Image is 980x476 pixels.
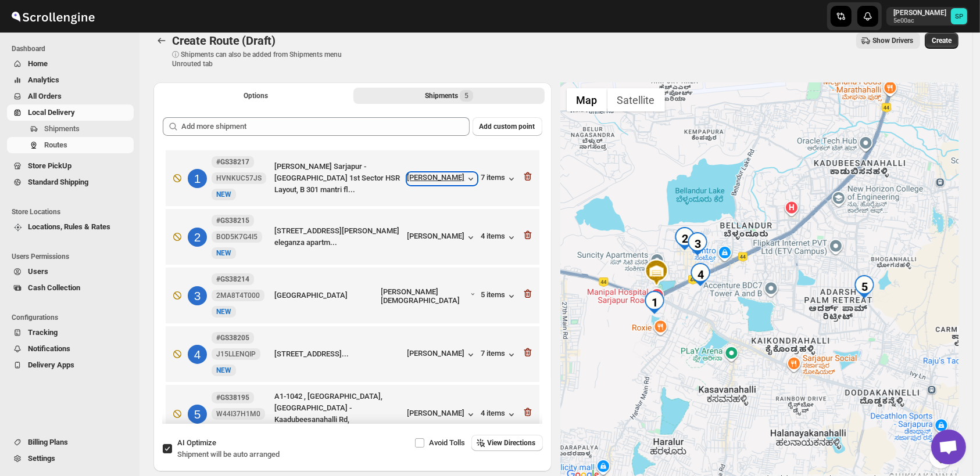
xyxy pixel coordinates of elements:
button: Billing Plans [7,434,134,450]
button: Notifications [7,341,134,357]
span: 5 [464,91,468,100]
span: W44I37H1M0 [216,409,260,419]
button: [PERSON_NAME][DEMOGRAPHIC_DATA] [381,287,477,305]
button: Show street map [567,88,607,111]
button: Settings [7,450,134,467]
button: Routes [7,137,134,153]
span: Users Permissions [12,252,134,261]
span: Shipments [44,124,80,133]
span: NEW [216,190,231,199]
button: Home [7,56,134,72]
button: User menu [886,7,968,26]
span: NEW [216,366,231,374]
button: Users [7,264,134,280]
span: Cash Collection [28,283,80,292]
b: #GS38205 [216,334,249,342]
div: Shipments [425,90,473,102]
img: ScrollEngine [9,2,96,31]
button: Selected Shipments [353,88,544,104]
input: Add more shipment [181,117,470,136]
b: #GS38214 [216,275,249,283]
button: Map camera controls [929,445,953,468]
button: Create [925,33,958,49]
div: 2 [188,228,207,247]
span: J15LLENQIP [216,349,256,359]
span: Local Delivery [28,108,75,117]
button: 7 items [481,349,517,360]
b: #GS38215 [216,217,249,225]
div: 5 [188,405,207,424]
button: All Route Options [160,88,351,104]
span: Users [28,267,48,276]
button: [PERSON_NAME] [407,173,477,185]
div: 3 [686,232,709,255]
span: Sulakshana Pundle [951,8,967,24]
button: 4 items [481,232,517,243]
span: AI Optimize [177,438,216,447]
div: 2 [673,227,696,250]
span: Notifications [28,344,70,353]
div: [GEOGRAPHIC_DATA] [274,290,377,301]
span: Analytics [28,75,59,84]
text: SP [955,13,963,20]
span: Options [244,91,268,100]
span: Delivery Apps [28,360,74,369]
div: 4 [188,345,207,364]
div: 5 items [481,290,517,302]
span: Dashboard [12,44,134,53]
button: Add custom point [473,117,542,136]
button: Analytics [7,72,134,88]
button: Locations, Rules & Rates [7,219,134,235]
b: #GS38217 [216,158,249,166]
span: Create [932,36,952,45]
span: 2MA8T4T000 [216,291,260,300]
span: NEW [216,249,231,257]
button: Show Drivers [856,33,920,49]
div: Open chat [931,430,966,464]
button: Shipments [7,121,134,137]
span: Tracking [28,328,58,337]
span: Settings [28,454,55,463]
div: 5 [853,275,876,298]
button: 7 items [481,173,517,185]
p: 5e00ac [893,17,946,24]
div: [STREET_ADDRESS]... [274,348,403,360]
button: Cash Collection [7,280,134,296]
span: Store Locations [12,207,134,217]
div: [STREET_ADDRESS][PERSON_NAME] eleganza apartm... [274,225,403,248]
span: Avoid Tolls [430,438,466,447]
button: All Orders [7,88,134,104]
span: Create Route (Draft) [172,34,276,48]
span: Billing Plans [28,438,68,446]
span: BOD5K7G4I5 [216,232,257,241]
span: Locations, Rules & Rates [28,222,110,231]
span: View Directions [488,438,536,448]
div: [PERSON_NAME] Sarjapur - [GEOGRAPHIC_DATA] 1st Sector HSR Layout, B 301 mantri fl... [274,161,403,196]
p: ⓘ Shipments can also be added from Shipments menu Unrouted tab [172,50,355,68]
span: HVNKUC57JS [216,174,262,183]
button: [PERSON_NAME] [407,409,477,420]
div: A1-1042 , [GEOGRAPHIC_DATA], [GEOGRAPHIC_DATA] - Kaadubeesanahalli Rd, [PERSON_NAME] Palm R... [274,391,403,437]
div: Selected Shipments [153,108,552,428]
button: [PERSON_NAME] [407,232,477,243]
span: Show Drivers [872,36,913,45]
button: 4 items [481,409,517,420]
div: 3 [188,286,207,305]
span: All Orders [28,92,62,100]
span: Home [28,59,48,68]
span: Add custom point [480,122,535,131]
p: [PERSON_NAME] [893,8,946,17]
button: View Directions [471,435,543,451]
div: 1 [643,291,666,314]
button: [PERSON_NAME] [407,349,477,360]
div: 4 [689,263,712,286]
b: #GS38195 [216,394,249,402]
